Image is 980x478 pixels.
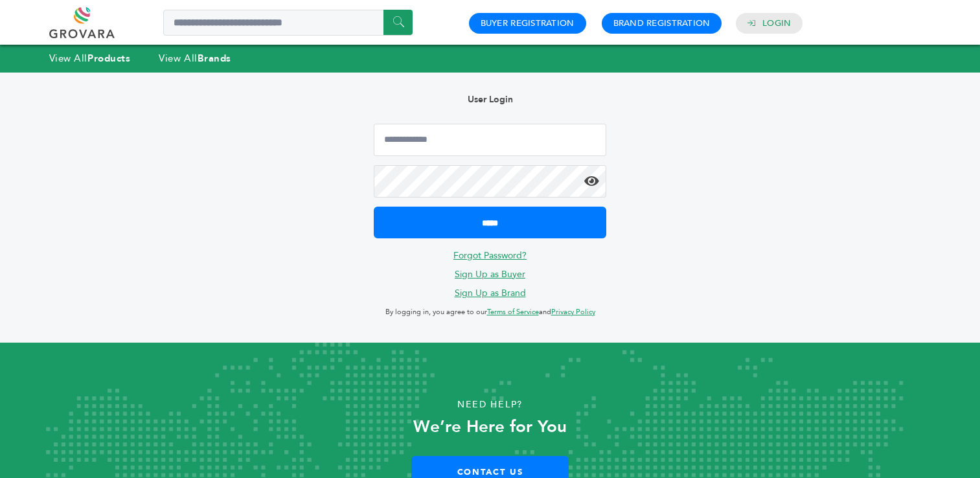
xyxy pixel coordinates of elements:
strong: Products [87,52,130,65]
a: Sign Up as Brand [455,287,526,299]
a: View AllBrands [159,52,231,65]
b: User Login [468,93,513,106]
p: By logging in, you agree to our and [374,304,606,320]
p: Need Help? [49,395,931,415]
a: Buyer Registration [481,17,575,29]
strong: We’re Here for You [413,415,567,438]
a: Login [762,17,791,29]
input: Password [374,165,606,198]
a: Privacy Policy [551,307,595,317]
a: Sign Up as Buyer [455,268,525,280]
a: View AllProducts [49,52,131,65]
input: Email Address [374,124,606,156]
input: Search a product or brand... [163,10,413,36]
a: Forgot Password? [453,249,527,262]
strong: Brands [198,52,231,65]
a: Brand Registration [613,17,711,29]
a: Terms of Service [487,307,539,317]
